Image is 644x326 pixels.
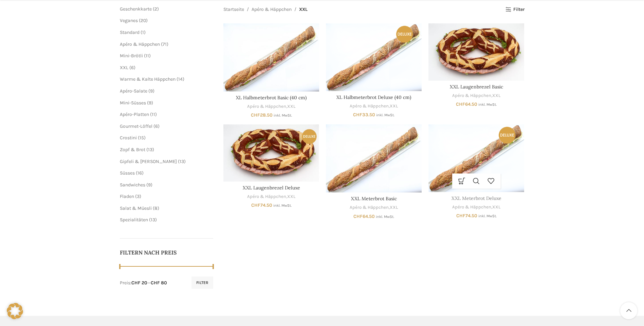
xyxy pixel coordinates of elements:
a: Mini-Brötli [120,53,143,59]
span: CHF [456,213,465,219]
a: Veganes [120,18,138,23]
a: Filter [505,7,524,13]
span: Apéro-Salate [120,88,147,94]
span: 8 [154,205,158,211]
a: Apéro & Häppchen [350,103,389,109]
a: XXL [390,103,398,109]
span: 11 [146,53,149,59]
a: XXL [120,65,128,70]
span: CHF 20 [131,280,147,286]
span: 1 [142,29,144,35]
a: XXL Laugenbrezel Basic [428,23,524,81]
a: Standard [120,29,140,35]
bdi: 64.50 [456,101,477,107]
a: Apéro & Häppchen [120,41,160,47]
small: inkl. MwSt. [376,215,394,219]
span: CHF 80 [151,280,167,286]
small: inkl. MwSt. [273,203,292,208]
a: Gourmet-Löffel [120,123,152,129]
span: 13 [151,217,155,223]
a: Apéro & Häppchen [452,93,491,99]
a: Süsses [120,170,135,176]
span: 3 [137,193,140,199]
span: Fladen [120,193,134,199]
small: inkl. MwSt. [274,113,292,118]
small: inkl. MwSt. [376,113,394,117]
a: Spezialitäten [120,217,148,223]
a: Salat & Müesli [120,205,152,211]
a: XXL Meterbrot Deluxe [428,124,524,192]
span: XXL [299,6,308,13]
a: XL Halbmeterbrot Basic (40 cm) [236,95,307,101]
span: 11 [152,111,155,117]
nav: Breadcrumb [223,6,308,13]
a: Apéro & Häppchen [350,204,389,211]
span: 14 [178,76,183,82]
a: Apéro & Häppchen [247,193,286,200]
span: CHF [353,213,363,219]
span: CHF [353,112,362,118]
a: Startseite [223,6,244,13]
div: , [428,204,524,210]
a: Crostini [120,135,137,141]
bdi: 64.50 [353,213,375,219]
bdi: 74.50 [251,202,272,208]
div: Preis: — [120,280,167,286]
span: 2 [154,6,157,12]
a: XL Halbmeterbrot Basic (40 cm) [223,23,319,91]
bdi: 33.50 [353,112,375,118]
a: Sandwiches [120,182,145,188]
span: 15 [140,135,144,141]
a: XXL [390,204,398,211]
a: Mini-Süsses [120,100,146,106]
span: 9 [148,182,151,188]
span: 13 [180,159,184,164]
bdi: 28.50 [251,112,273,118]
a: XXL Laugenbrezel Deluxe [223,124,319,182]
small: inkl. MwSt. [478,102,497,107]
a: XXL [492,93,500,99]
a: XL Halbmeterbrot Deluxe (40 cm) [336,94,411,100]
h5: Filtern nach Preis [120,249,214,256]
a: Zopf & Brot [120,147,145,152]
a: Schnellansicht [469,174,484,189]
a: XXL Meterbrot Basic [351,196,397,202]
a: XXL [287,193,295,200]
a: Geschenkkarte [120,6,152,12]
a: XXL Laugenbrezel Deluxe [243,185,300,191]
small: inkl. MwSt. [478,214,497,218]
span: 71 [163,41,167,47]
div: , [223,193,319,200]
a: Gipfeli & [PERSON_NAME] [120,159,177,164]
div: , [428,93,524,99]
a: XXL [492,204,500,210]
a: XL Halbmeterbrot Deluxe (40 cm) [326,23,422,91]
a: XXL Meterbrot Basic [326,124,422,192]
bdi: 74.50 [456,213,477,219]
a: Wähle Optionen für „XXL Meterbrot Deluxe“ [455,174,469,189]
div: , [326,103,422,109]
a: Apéro & Häppchen [452,204,491,210]
div: , [326,204,422,211]
span: CHF [456,101,465,107]
div: , [223,103,319,110]
a: XXL [287,103,295,110]
a: XXL Laugenbrezel Basic [450,84,503,90]
a: Apéro-Platten [120,111,149,117]
span: 13 [148,147,152,152]
a: Warme & Kalte Häppchen [120,76,176,82]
